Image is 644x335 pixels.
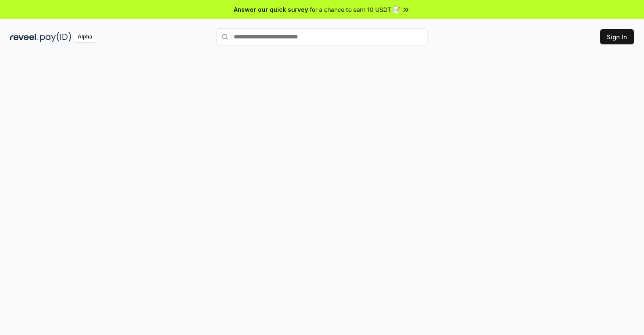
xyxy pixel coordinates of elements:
[600,29,634,44] button: Sign In
[73,32,97,42] div: Alpha
[10,32,38,42] img: reveel_dark
[234,5,308,14] span: Answer our quick survey
[310,5,400,14] span: for a chance to earn 10 USDT 📝
[40,32,71,42] img: pay_id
